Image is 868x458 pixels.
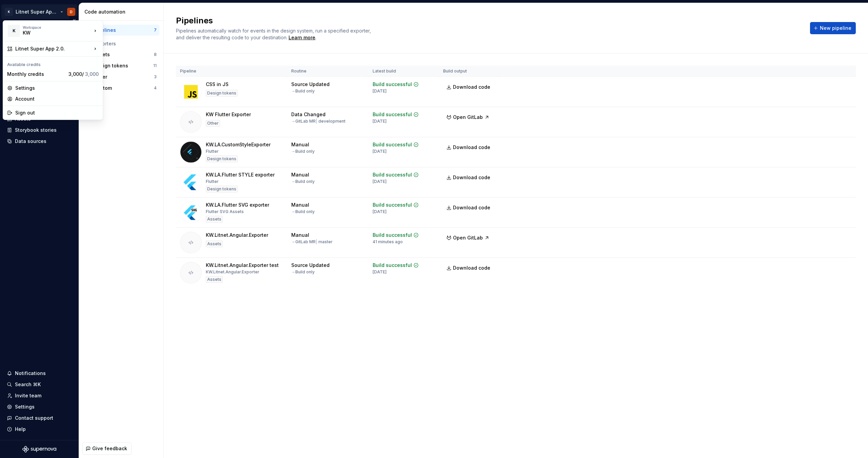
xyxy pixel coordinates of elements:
[8,25,20,37] div: K
[68,71,99,77] span: 3,000 /
[85,71,99,77] span: 3,000
[15,96,99,102] div: Account
[15,109,99,116] div: Sign out
[23,25,92,29] div: Workspace
[23,29,80,36] div: KW
[4,58,101,69] div: Available credits
[7,71,66,78] div: Monthly credits
[15,45,92,52] div: Litnet Super App 2.0.
[15,85,99,91] div: Settings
